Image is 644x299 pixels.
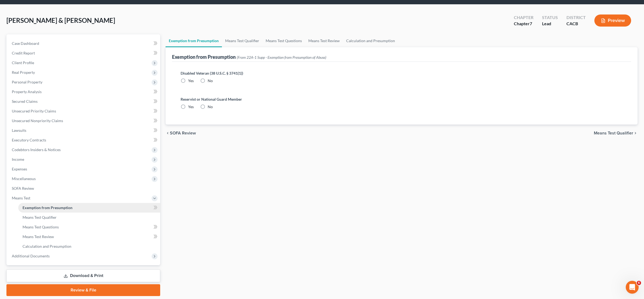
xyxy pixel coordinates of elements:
[12,138,46,142] span: Executory Contracts
[566,14,586,21] div: District
[514,21,533,27] div: Chapter
[8,97,160,106] a: Secured Claims
[208,78,213,83] span: No
[262,34,305,47] a: Means Test Questions
[633,131,638,135] i: chevron_right
[12,89,42,94] span: Property Analysis
[12,51,35,55] span: Credit Report
[12,157,24,162] span: Income
[181,70,623,76] label: Disabled Veteran (38 U.S.C. § 3741(1))
[6,284,160,296] a: Review & File
[12,196,30,200] span: Means Test
[8,48,160,58] a: Credit Report
[594,131,633,135] span: Means Test Qualifier
[12,147,61,152] span: Codebtors Insiders & Notices
[514,14,533,21] div: Chapter
[12,80,42,84] span: Personal Property
[8,39,160,48] a: Case Dashboard
[18,232,160,242] a: Means Test Review
[12,186,34,191] span: SOFA Review
[23,225,59,229] span: Means Test Questions
[18,242,160,251] a: Calculation and Presumption
[172,54,326,60] div: Exemption from Presumption
[12,118,63,123] span: Unsecured Nonpriority Claims
[12,176,36,181] span: Miscellaneous
[626,281,639,294] iframe: Intercom live chat
[23,244,71,249] span: Calculation and Presumption
[12,70,35,75] span: Real Property
[181,96,623,102] label: Reservist or National Guard Member
[8,135,160,145] a: Executory Contracts
[8,184,160,193] a: SOFA Review
[170,131,196,135] span: SOFA Review
[566,21,586,27] div: CACB
[18,203,160,213] a: Exemption from Presumption
[166,34,222,47] a: Exemption from Presumption
[8,126,160,135] a: Lawsuits
[222,34,262,47] a: Means Test Qualifier
[8,116,160,126] a: Unsecured Nonpriority Claims
[8,87,160,97] a: Property Analysis
[208,104,213,109] span: No
[12,128,26,133] span: Lawsuits
[12,99,38,104] span: Secured Claims
[18,213,160,222] a: Means Test Qualifier
[637,281,641,285] span: 6
[305,34,343,47] a: Means Test Review
[542,21,558,27] div: Lead
[166,131,170,135] i: chevron_left
[594,131,638,135] button: Means Test Qualifier chevron_right
[12,41,39,46] span: Case Dashboard
[12,167,27,171] span: Expenses
[12,60,34,65] span: Client Profile
[343,34,398,47] a: Calculation and Presumption
[18,222,160,232] a: Means Test Questions
[8,106,160,116] a: Unsecured Priority Claims
[237,55,326,60] span: (From 22A-1 Supp - Exemption from Presumption of Abuse)
[594,14,631,27] button: Preview
[23,234,54,239] span: Means Test Review
[6,269,160,282] a: Download & Print
[23,205,72,210] span: Exemption from Presumption
[542,14,558,21] div: Status
[23,215,57,220] span: Means Test Qualifier
[188,78,194,83] span: Yes
[188,104,194,109] span: Yes
[12,109,56,113] span: Unsecured Priority Claims
[166,131,196,135] button: chevron_left SOFA Review
[6,16,115,24] span: [PERSON_NAME] & [PERSON_NAME]
[12,254,50,258] span: Additional Documents
[530,21,532,26] span: 7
